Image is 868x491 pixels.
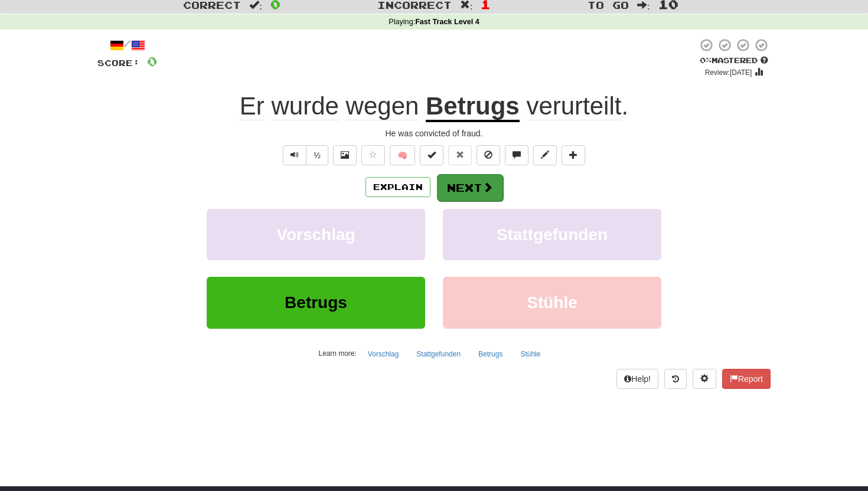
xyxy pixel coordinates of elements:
span: wegen [346,92,419,120]
button: Report [722,369,771,389]
small: Learn more: [319,349,357,358]
strong: Fast Track Level 4 [415,18,479,26]
div: He was convicted of fraud. [97,127,771,139]
button: Set this sentence to 100% Mastered (alt+m) [420,145,443,165]
div: Mastered [697,55,771,66]
button: Betrugs [207,277,425,328]
div: Text-to-speech controls [280,145,328,165]
span: verurteilt [526,92,621,120]
button: Stattgefunden [443,209,661,260]
div: / [97,38,157,53]
span: Betrugs [285,293,347,312]
span: . [520,92,628,120]
span: Score: [97,58,140,68]
button: Discuss sentence (alt+u) [505,145,528,165]
button: Favorite sentence (alt+f) [361,145,385,165]
span: wurde [272,92,339,120]
button: Vorschlag [207,209,425,260]
button: Show image (alt+x) [333,145,357,165]
button: Betrugs [472,345,509,363]
button: Ignore sentence (alt+i) [477,145,500,165]
button: ½ [306,145,328,165]
small: Review: [DATE] [705,68,752,77]
button: Next [437,174,503,201]
span: 0 [147,54,157,68]
button: Play sentence audio (ctl+space) [283,145,306,165]
button: 🧠 [390,145,415,165]
button: Explain [366,177,430,197]
button: Vorschlag [361,345,406,363]
button: Stühle [514,345,547,363]
button: Reset to 0% Mastered (alt+r) [448,145,472,165]
u: Betrugs [426,92,520,122]
span: Vorschlag [276,225,355,244]
span: Stattgefunden [497,225,608,244]
span: Er [240,92,265,120]
button: Round history (alt+y) [664,369,687,389]
button: Stattgefunden [410,345,467,363]
button: Edit sentence (alt+d) [533,145,557,165]
span: Stühle [527,293,577,312]
button: Add to collection (alt+a) [562,145,585,165]
button: Help! [616,369,658,389]
button: Stühle [443,277,661,328]
span: 0 % [700,55,712,65]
